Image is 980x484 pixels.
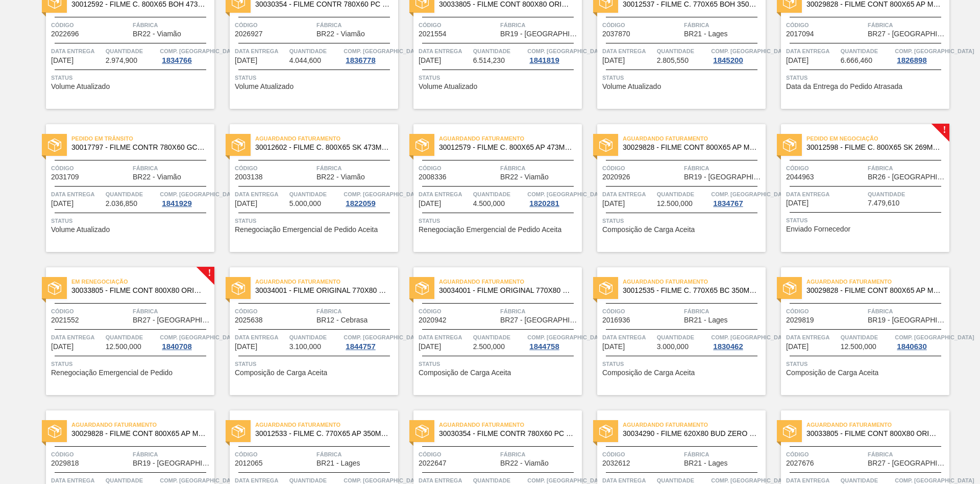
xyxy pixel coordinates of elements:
span: 6.666,460 [841,57,872,64]
div: 1836778 [344,56,377,64]
span: Volume Atualizado [419,83,477,90]
span: Fábrica [316,306,396,316]
a: statusAguardando Faturamento30012579 - FILME C. 800X65 AP 473ML C12 429Código2008336FábricaBR22 -... [398,124,582,252]
a: Comp. [GEOGRAPHIC_DATA]1836778 [344,46,396,64]
span: Data entrega [51,46,103,56]
span: Aguardando Faturamento [439,276,582,287]
span: 30030354 - FILME CONTR 780X60 PC LT350 NIV24 [439,430,574,437]
span: Comp. Carga [895,332,974,342]
span: Pedido em Negociação [806,133,949,144]
span: 06/10/2025 [235,200,257,208]
span: Aguardando Faturamento [255,133,398,144]
span: Código [235,20,314,30]
span: Comp. Carga [527,46,606,56]
span: BR21 - Lages [684,316,728,324]
span: Quantidade [106,189,158,199]
span: Comp. Carga [160,46,239,56]
div: 1834766 [160,56,193,64]
span: 12.500,000 [841,343,876,351]
span: 2029819 [786,316,814,324]
span: BR19 - Nova Rio [133,459,212,467]
span: 12.500,000 [106,343,141,351]
span: 30030354 - FILME CONTR 780X60 PC LT350 NIV24 [255,1,390,8]
span: Fábrica [684,163,763,173]
span: 30017797 - FILME CONTR 780X60 GCA ZERO 350ML NIV22 [71,144,206,151]
span: Fábrica [316,449,396,459]
span: Enviado Fornecedor [786,225,850,233]
img: status [783,139,796,152]
span: Volume Atualizado [51,226,110,234]
span: 10/10/2025 [602,200,625,208]
span: Data entrega [419,332,471,342]
img: status [415,139,429,152]
span: BR19 - Nova Rio [500,30,579,38]
span: Fábrica [684,449,763,459]
a: Comp. [GEOGRAPHIC_DATA]1844757 [344,332,396,351]
span: Fábrica [316,163,396,173]
span: Quantidade [473,46,525,56]
span: Código [419,163,498,173]
img: status [415,425,429,438]
span: Quantidade [473,332,525,342]
a: Comp. [GEOGRAPHIC_DATA]1830462 [711,332,763,351]
span: Código [51,20,130,30]
div: 1826898 [895,56,928,64]
span: Quantidade [657,332,709,342]
span: 25/09/2025 [51,57,73,64]
span: Comp. Carga [711,332,790,342]
img: status [599,282,612,295]
span: Composição de Carga Aceita [419,369,511,377]
span: 30012598 - FILME C. 800X65 SK 269ML C15 429 [806,144,941,151]
a: statusPedido em Trânsito30017797 - FILME CONTR 780X60 GCA ZERO 350ML NIV22Código2031709FábricaBR2... [31,124,214,252]
a: statusAguardando Faturamento30029828 - FILME CONT 800X65 AP MP 473 C12 429Código2020926FábricaBR1... [582,124,766,252]
span: 02/10/2025 [51,200,73,208]
span: Status [419,73,579,83]
span: BR22 - Viamão [500,459,549,467]
span: 30034290 - FILME 620X80 BUD ZERO 350 SLK C8 [623,430,757,437]
span: Quantidade [106,46,158,56]
span: BR22 - Viamão [133,173,181,181]
span: 2044963 [786,173,814,181]
span: 30012537 - FILME C. 770X65 BOH 350ML C12 429 [623,1,757,8]
a: !statusEm renegociação30033805 - FILME CONT 800X80 ORIG 473 MP C12 429Código2021552FábricaBR27 - ... [31,267,214,395]
span: 2003138 [235,173,263,181]
div: 1840708 [160,342,193,351]
span: 25/09/2025 [235,57,257,64]
span: 30034001 - FILME ORIGINAL 770X80 350X12 MP [255,287,390,294]
a: Comp. [GEOGRAPHIC_DATA]1841819 [527,46,579,64]
span: Volume Atualizado [235,83,293,90]
span: 30033805 - FILME CONT 800X80 ORIG 473 MP C12 429 [71,287,206,294]
span: Volume Atualizado [51,83,110,90]
img: status [48,425,61,438]
span: Código [419,20,498,30]
a: Comp. [GEOGRAPHIC_DATA]1820281 [527,189,579,208]
span: Status [235,359,396,369]
div: 1841929 [160,199,193,208]
img: status [48,139,61,152]
span: Data entrega [235,46,287,56]
span: 14/10/2025 [786,343,808,351]
span: 30033805 - FILME CONT 800X80 ORIG 473 MP C12 429 [439,1,574,8]
img: status [599,139,612,152]
span: Status [786,359,947,369]
span: Data da Entrega do Pedido Atrasada [786,83,902,90]
div: 1830462 [711,342,745,351]
a: Comp. [GEOGRAPHIC_DATA]1822059 [344,189,396,208]
span: Quantidade [106,332,158,342]
span: Aguardando Faturamento [255,276,398,287]
span: Data entrega [786,189,865,199]
a: Comp. [GEOGRAPHIC_DATA]1826898 [895,46,947,64]
img: status [415,282,429,295]
span: Código [235,449,314,459]
span: Fábrica [684,20,763,30]
span: Comp. Carga [344,332,423,342]
span: Quantidade [473,189,525,199]
span: Status [51,359,212,369]
div: 1840630 [895,342,928,351]
span: 5.000,000 [289,200,321,208]
a: statusAguardando Faturamento30012602 - FILME C. 800X65 SK 473ML C12 429Código2003138FábricaBR22 -... [214,124,398,252]
span: 2025638 [235,316,263,324]
span: Data entrega [51,189,103,199]
span: Aguardando Faturamento [439,133,582,144]
span: Fábrica [316,20,396,30]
